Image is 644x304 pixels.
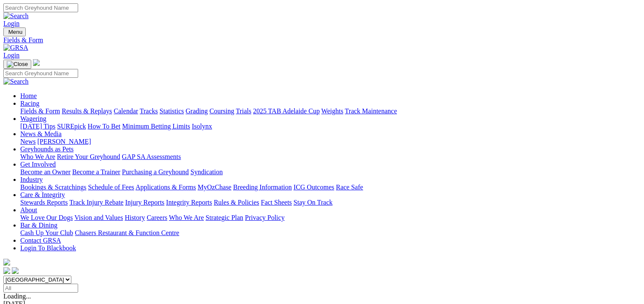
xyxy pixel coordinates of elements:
[69,199,123,206] a: Track Injury Rebate
[20,214,641,222] div: About
[20,199,641,206] div: Care & Integrity
[3,12,29,20] img: Search
[20,153,641,161] div: Greyhounds as Pets
[321,107,343,115] a: Weights
[20,130,62,137] a: News & Media
[20,153,55,160] a: Who We Are
[62,107,112,115] a: Results & Replays
[122,153,181,160] a: GAP SA Assessments
[20,244,76,252] a: Login To Blackbook
[166,199,212,206] a: Integrity Reports
[57,123,86,130] a: SUREpick
[3,284,78,293] input: Select date
[20,168,641,176] div: Get Involved
[122,123,190,130] a: Minimum Betting Limits
[192,123,212,130] a: Isolynx
[3,36,641,44] a: Fields & Form
[20,92,37,99] a: Home
[147,214,167,221] a: Careers
[75,229,179,236] a: Chasers Restaurant & Function Centre
[20,138,641,145] div: News & Media
[20,145,73,153] a: Greyhounds as Pets
[136,183,196,191] a: Applications & Forms
[3,44,28,52] img: GRSA
[125,214,145,221] a: History
[20,191,65,198] a: Care & Integrity
[122,168,189,175] a: Purchasing a Greyhound
[209,107,234,115] a: Coursing
[72,168,120,175] a: Become a Trainer
[20,100,39,107] a: Racing
[20,237,61,244] a: Contact GRSA
[88,123,121,130] a: How To Bet
[190,168,223,175] a: Syndication
[7,61,28,68] img: Close
[160,107,184,115] a: Statistics
[186,107,208,115] a: Grading
[3,69,78,78] input: Search
[345,107,397,115] a: Track Maintenance
[3,267,10,274] img: facebook.svg
[20,107,60,115] a: Fields & Form
[233,183,292,191] a: Breeding Information
[3,27,26,36] button: Toggle navigation
[3,259,10,266] img: logo-grsa-white.png
[245,214,285,221] a: Privacy Policy
[253,107,320,115] a: 2025 TAB Adelaide Cup
[20,161,56,168] a: Get Involved
[336,183,363,191] a: Race Safe
[88,183,134,191] a: Schedule of Fees
[20,183,86,191] a: Bookings & Scratchings
[8,29,22,35] span: Menu
[37,138,91,145] a: [PERSON_NAME]
[20,199,68,206] a: Stewards Reports
[293,183,334,191] a: ICG Outcomes
[20,107,641,115] div: Racing
[20,206,37,214] a: About
[74,214,123,221] a: Vision and Values
[261,199,292,206] a: Fact Sheets
[57,153,120,160] a: Retire Your Greyhound
[3,20,19,27] a: Login
[20,176,43,183] a: Industry
[293,199,332,206] a: Stay On Track
[20,229,73,236] a: Cash Up Your Club
[214,199,259,206] a: Rules & Policies
[12,267,19,274] img: twitter.svg
[114,107,138,115] a: Calendar
[125,199,164,206] a: Injury Reports
[3,293,31,300] span: Loading...
[20,123,55,130] a: [DATE] Tips
[20,168,71,175] a: Become an Owner
[20,138,35,145] a: News
[20,115,46,122] a: Wagering
[169,214,204,221] a: Who We Are
[20,123,641,130] div: Wagering
[3,60,31,69] button: Toggle navigation
[198,183,231,191] a: MyOzChase
[20,229,641,237] div: Bar & Dining
[20,183,641,191] div: Industry
[3,3,78,12] input: Search
[3,78,29,85] img: Search
[20,214,73,221] a: We Love Our Dogs
[20,222,57,229] a: Bar & Dining
[140,107,158,115] a: Tracks
[236,107,251,115] a: Trials
[206,214,243,221] a: Strategic Plan
[33,59,40,66] img: logo-grsa-white.png
[3,52,19,59] a: Login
